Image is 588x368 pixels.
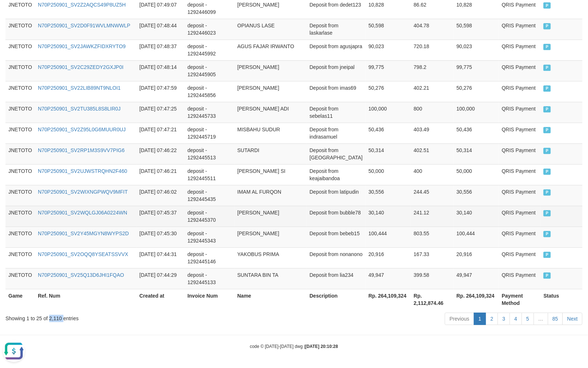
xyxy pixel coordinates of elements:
[366,185,411,206] td: 30,556
[307,60,366,81] td: Deposit from jneipal
[486,313,498,325] a: 2
[548,313,563,325] a: 85
[454,60,499,81] td: 99,775
[366,206,411,226] td: 30,140
[366,19,411,39] td: 50,598
[544,168,551,175] span: PAID
[411,143,454,164] td: 402.51
[307,143,366,164] td: Deposit from [GEOGRAPHIC_DATA]
[137,81,185,102] td: [DATE] 07:47:59
[366,60,411,81] td: 99,775
[235,102,307,123] td: [PERSON_NAME] ADI
[411,226,454,247] td: 803.55
[411,185,454,206] td: 244.45
[411,60,454,81] td: 798.2
[499,164,541,185] td: QRIS Payment
[307,102,366,123] td: Deposit from sebelas11
[411,247,454,268] td: 167.33
[499,143,541,164] td: QRIS Payment
[366,289,411,310] th: Rp. 264,109,324
[445,313,474,325] a: Previous
[235,19,307,39] td: OPIANUS LASE
[366,39,411,60] td: 90,023
[499,60,541,81] td: QRIS Payment
[411,19,454,39] td: 404.78
[544,85,551,92] span: PAID
[5,164,35,185] td: JNETOTO
[137,143,185,164] td: [DATE] 07:46:22
[38,64,124,70] a: N70P250901_SV2C29ZEDY2GXJP0I
[38,106,121,112] a: N70P250901_SV2TU385L8S8LIR0J
[305,344,338,349] strong: [DATE] 20:10:28
[5,312,240,322] div: Showing 1 to 25 of 2,110 entries
[411,289,454,310] th: Rp. 2,112,874.46
[411,39,454,60] td: 720.18
[185,247,235,268] td: deposit - 1292445146
[137,206,185,226] td: [DATE] 07:45:37
[544,272,551,279] span: PAID
[454,247,499,268] td: 20,916
[366,143,411,164] td: 50,314
[454,102,499,123] td: 100,000
[499,19,541,39] td: QRIS Payment
[38,272,124,278] a: N70P250901_SV25Q13D6JHI1FQAO
[5,143,35,164] td: JNETOTO
[137,247,185,268] td: [DATE] 07:44:31
[454,289,499,310] th: Rp. 264,109,324
[411,81,454,102] td: 402.21
[454,164,499,185] td: 50,000
[510,313,522,325] a: 4
[499,289,541,310] th: Payment Method
[235,185,307,206] td: IMAM AL FURQON
[5,206,35,226] td: JNETOTO
[454,19,499,39] td: 50,598
[499,206,541,226] td: QRIS Payment
[38,127,126,132] a: N70P250901_SV2Z95L0G6MUUR0UJ
[544,252,551,258] span: PAID
[38,43,126,49] a: N70P250901_SV2JAWKZFIDXRYTO9
[562,313,583,325] a: Next
[544,210,551,216] span: PAID
[5,226,35,247] td: JNETOTO
[137,123,185,143] td: [DATE] 07:47:21
[366,164,411,185] td: 50,000
[544,23,551,29] span: PAID
[137,268,185,289] td: [DATE] 07:44:29
[454,143,499,164] td: 50,314
[137,19,185,39] td: [DATE] 07:48:44
[235,123,307,143] td: MISBAHU SUDUR
[38,189,128,195] a: N70P250901_SV2WIXNGPWQV9MFIT
[235,226,307,247] td: [PERSON_NAME]
[499,226,541,247] td: QRIS Payment
[499,39,541,60] td: QRIS Payment
[544,189,551,195] span: PAID
[185,143,235,164] td: deposit - 1292445513
[185,60,235,81] td: deposit - 1292445905
[137,39,185,60] td: [DATE] 07:48:37
[307,206,366,226] td: Deposit from bubble78
[307,289,366,310] th: Description
[366,226,411,247] td: 100,444
[38,168,127,174] a: N70P250901_SV2UJWSTRQHN2F460
[544,106,551,112] span: PAID
[185,19,235,39] td: deposit - 1292446023
[137,226,185,247] td: [DATE] 07:45:30
[307,185,366,206] td: Deposit from latipudin
[499,102,541,123] td: QRIS Payment
[499,81,541,102] td: QRIS Payment
[185,39,235,60] td: deposit - 1292445992
[499,247,541,268] td: QRIS Payment
[235,164,307,185] td: [PERSON_NAME] SI
[5,102,35,123] td: JNETOTO
[137,289,185,310] th: Created at
[544,127,551,133] span: PAID
[307,19,366,39] td: Deposit from laskarlase
[185,123,235,143] td: deposit - 1292445719
[498,313,510,325] a: 3
[5,81,35,102] td: JNETOTO
[35,289,137,310] th: Ref. Num
[541,289,583,310] th: Status
[544,231,551,237] span: PAID
[307,247,366,268] td: Deposit from nonanono
[235,39,307,60] td: AGUS FAJAR IRWANTO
